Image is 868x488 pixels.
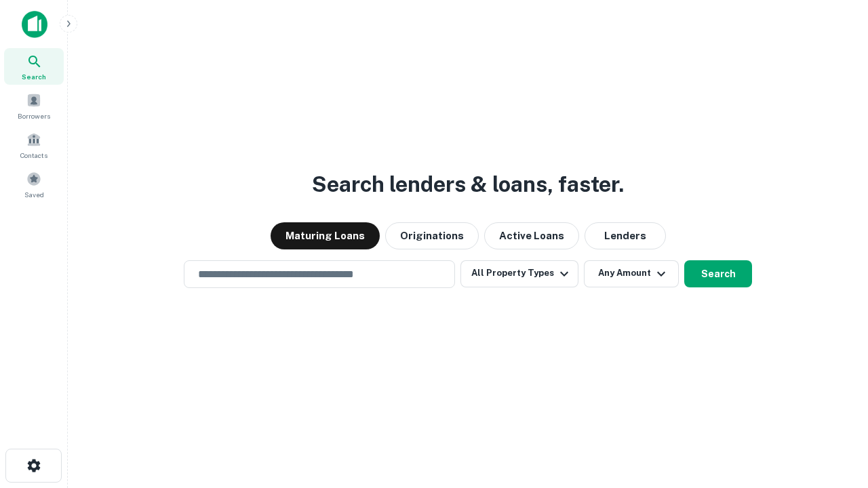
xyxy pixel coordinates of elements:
[460,260,578,287] button: All Property Types
[20,150,47,161] span: Contacts
[585,222,666,249] button: Lenders
[24,189,44,200] span: Saved
[385,222,479,249] button: Originations
[684,260,752,287] button: Search
[18,110,50,121] span: Borrowers
[4,48,64,85] a: Search
[312,168,624,201] h3: Search lenders & loans, faster.
[4,166,64,203] a: Saved
[4,127,64,163] a: Contacts
[484,222,579,249] button: Active Loans
[4,87,64,124] a: Borrowers
[22,71,46,82] span: Search
[800,380,868,445] iframe: Chat Widget
[584,260,679,287] button: Any Amount
[271,222,380,249] button: Maturing Loans
[22,11,47,38] img: capitalize-icon.png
